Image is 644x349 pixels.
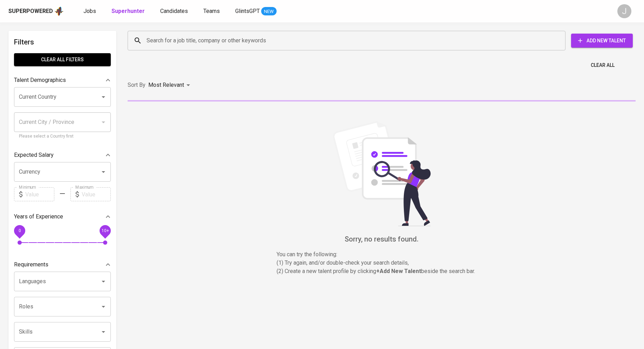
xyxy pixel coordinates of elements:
div: Requirements [14,258,111,272]
button: Add New Talent [571,34,633,48]
div: Years of Experience [14,210,111,224]
a: Jobs [83,7,97,16]
span: Clear All filters [20,55,105,64]
b: + Add New Talent [376,268,421,274]
p: (1) Try again, and/or double-check your search details, [277,259,487,267]
input: Value [25,187,54,201]
p: Please select a Country first [19,133,106,140]
button: Open [99,277,108,286]
span: Add New Talent [577,36,627,45]
button: Open [99,92,108,102]
button: Open [99,167,108,177]
h6: Filters [14,36,111,48]
span: GlintsGPT [235,8,260,14]
span: 10+ [101,228,109,233]
span: Teams [203,8,220,14]
p: Talent Demographics [14,76,66,84]
input: Value [82,187,111,201]
p: Expected Salary [14,151,54,159]
span: 0 [18,228,21,233]
a: Teams [203,7,221,16]
h6: Sorry, no results found. [128,233,636,245]
div: Expected Salary [14,148,111,162]
div: Superpowered [8,7,53,15]
p: Most Relevant [148,81,184,89]
b: Superhunter [111,8,145,14]
button: Clear All [588,59,617,72]
p: Requirements [14,260,48,269]
button: Open [99,302,108,312]
button: Open [99,327,108,337]
span: Jobs [83,8,96,14]
p: (2) Create a new talent profile by clicking beside the search bar. [277,267,487,275]
div: Most Relevant [148,79,192,92]
span: NEW [261,8,277,15]
p: Sort By [128,81,145,89]
div: J [617,4,631,18]
a: GlintsGPT NEW [235,7,277,16]
a: Candidates [160,7,189,16]
p: Years of Experience [14,212,63,221]
span: Clear All [591,61,615,70]
p: You can try the following : [277,250,487,259]
a: Superhunter [111,7,146,16]
button: Clear All filters [14,53,111,66]
a: Superpoweredapp logo [8,6,64,16]
span: Candidates [160,8,188,14]
img: app logo [54,6,64,16]
div: Talent Demographics [14,73,111,87]
img: file_searching.svg [329,121,434,226]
